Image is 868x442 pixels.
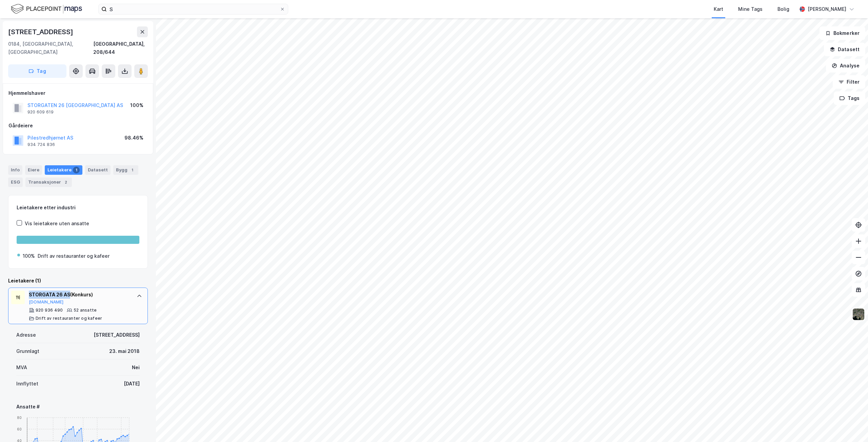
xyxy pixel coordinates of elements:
[130,101,143,109] div: 100%
[27,142,55,147] div: 934 724 836
[62,179,69,186] div: 2
[85,165,111,175] div: Datasett
[38,252,110,260] div: Drift av restauranter og kafeer
[16,380,38,388] div: Innflyttet
[824,43,865,56] button: Datasett
[17,427,22,431] tspan: 60
[17,416,22,420] tspan: 80
[25,219,89,228] div: Vis leietakere uten ansatte
[36,308,63,313] div: 920 936 490
[124,380,140,388] div: [DATE]
[808,5,846,13] div: [PERSON_NAME]
[8,64,66,78] button: Tag
[25,165,42,175] div: Eiere
[8,40,93,56] div: 0184, [GEOGRAPHIC_DATA], [GEOGRAPHIC_DATA]
[74,308,97,313] div: 52 ansatte
[16,331,36,339] div: Adresse
[94,331,140,339] div: [STREET_ADDRESS]
[29,291,130,299] div: STORGATA 26 AS (Konkurs)
[132,363,140,372] div: Nei
[93,40,148,56] div: [GEOGRAPHIC_DATA], 208/644
[109,347,140,355] div: 23. mai 2018
[826,59,865,72] button: Analyse
[8,89,147,97] div: Hjemmelshaver
[852,308,865,321] img: 9k=
[124,134,143,142] div: 98.46%
[17,204,139,212] div: Leietakere etter industri
[45,165,82,175] div: Leietakere
[833,75,865,89] button: Filter
[11,3,82,15] img: logo.f888ab2527a4732fd821a326f86c7f29.svg
[714,5,723,13] div: Kart
[36,316,102,321] div: Drift av restauranter og kafeer
[8,165,22,175] div: Info
[820,26,865,40] button: Bokmerker
[8,277,148,285] div: Leietakere (1)
[8,177,23,187] div: ESG
[738,5,763,13] div: Mine Tags
[107,4,280,14] input: Søk på adresse, matrikkel, gårdeiere, leietakere eller personer
[113,165,138,175] div: Bygg
[25,177,72,187] div: Transaksjoner
[29,299,64,305] button: [DOMAIN_NAME]
[8,26,75,37] div: [STREET_ADDRESS]
[834,409,868,442] div: Kontrollprogram for chat
[27,109,54,115] div: 920 609 619
[23,252,35,260] div: 100%
[129,167,136,173] div: 1
[73,167,80,173] div: 1
[16,403,140,411] div: Ansatte #
[16,363,27,372] div: MVA
[777,5,789,13] div: Bolig
[834,91,865,105] button: Tags
[16,347,39,355] div: Grunnlagt
[8,122,147,130] div: Gårdeiere
[834,409,868,442] iframe: Chat Widget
